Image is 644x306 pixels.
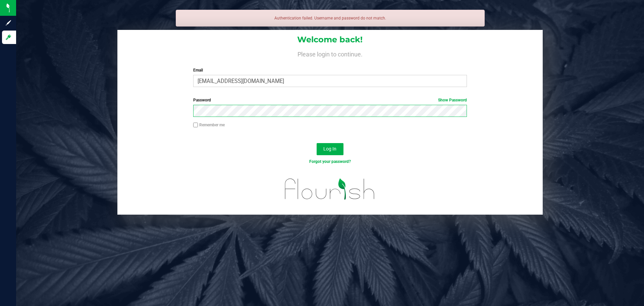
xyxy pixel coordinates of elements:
a: Forgot your password? [309,159,351,164]
button: Log In [317,143,343,155]
span: Password [193,98,211,102]
inline-svg: Log in [5,34,12,41]
div: Authentication failed. Username and password do not match. [176,10,485,27]
span: Log In [323,146,336,151]
h1: Welcome back! [117,35,543,44]
input: Remember me [193,123,198,127]
inline-svg: Sign up [5,19,12,26]
a: Show Password [438,98,467,102]
label: Email [193,67,467,73]
img: flourish_logo.svg [277,172,383,206]
label: Remember me [193,122,225,128]
h4: Please login to continue. [117,50,543,58]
